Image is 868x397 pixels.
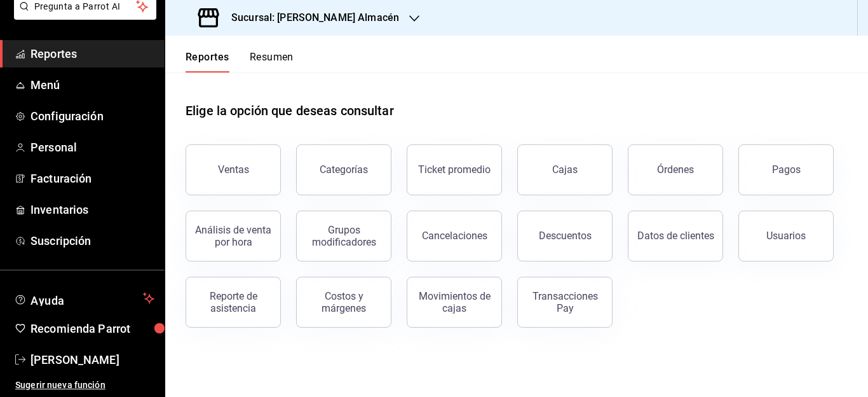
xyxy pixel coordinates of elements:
[31,291,138,306] span: Ayuda
[738,144,834,195] button: Pagos
[9,9,156,22] a: Pregunta a Parrot AI
[31,201,154,218] span: Inventarios
[186,144,281,195] button: Ventas
[31,351,154,368] span: [PERSON_NAME]
[407,211,502,261] button: Cancelaciones
[221,10,399,25] h3: Sucursal: [PERSON_NAME] Almacén
[186,51,294,73] div: navigation tabs
[657,164,694,176] div: Órdenes
[766,230,806,242] div: Usuarios
[738,211,834,261] button: Usuarios
[517,211,613,261] button: Descuentos
[517,144,613,195] button: Cajas
[15,379,154,392] span: Sugerir nueva función
[418,164,491,176] div: Ticket promedio
[194,290,273,314] div: Reporte de asistencia
[415,290,494,314] div: Movimientos de cajas
[637,230,714,242] div: Datos de clientes
[186,211,281,261] button: Análisis de venta por hora
[31,45,154,62] span: Reportes
[186,277,281,328] button: Reporte de asistencia
[772,164,801,176] div: Pagos
[186,101,394,120] h1: Elige la opción que deseas consultar
[31,108,154,125] span: Configuración
[218,164,249,176] div: Ventas
[194,224,273,248] div: Análisis de venta por hora
[304,290,383,314] div: Costos y márgenes
[628,144,723,195] button: Órdenes
[422,230,487,242] div: Cancelaciones
[526,290,604,314] div: Transacciones Pay
[31,320,154,337] span: Recomienda Parrot
[31,170,154,187] span: Facturación
[539,230,592,242] div: Descuentos
[296,211,391,261] button: Grupos modificadores
[296,277,391,328] button: Costos y márgenes
[250,51,294,73] button: Resumen
[407,277,502,328] button: Movimientos de cajas
[31,76,154,94] span: Menú
[31,232,154,249] span: Suscripción
[320,164,368,176] div: Categorías
[517,277,613,328] button: Transacciones Pay
[304,224,383,248] div: Grupos modificadores
[186,51,229,73] button: Reportes
[552,164,578,176] div: Cajas
[31,139,154,156] span: Personal
[407,144,502,195] button: Ticket promedio
[628,211,723,261] button: Datos de clientes
[296,144,391,195] button: Categorías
